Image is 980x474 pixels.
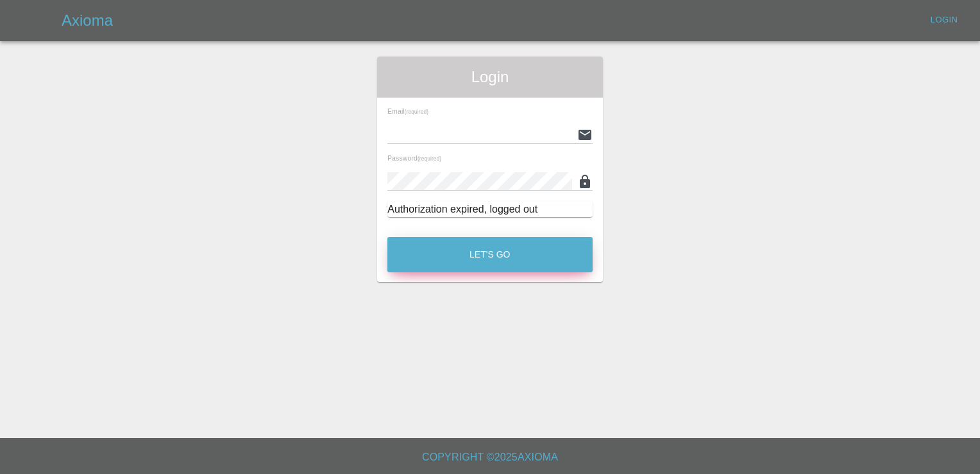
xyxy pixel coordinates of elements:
div: Authorization expired, logged out [387,202,593,217]
span: Login [387,67,593,87]
small: (required) [418,156,441,162]
span: Email [387,107,428,115]
span: Password [387,154,441,162]
a: Login [924,10,965,30]
h6: Copyright © 2025 Axioma [10,448,970,466]
h5: Axioma [62,10,113,31]
small: (required) [405,109,428,115]
button: Let's Go [387,237,593,272]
